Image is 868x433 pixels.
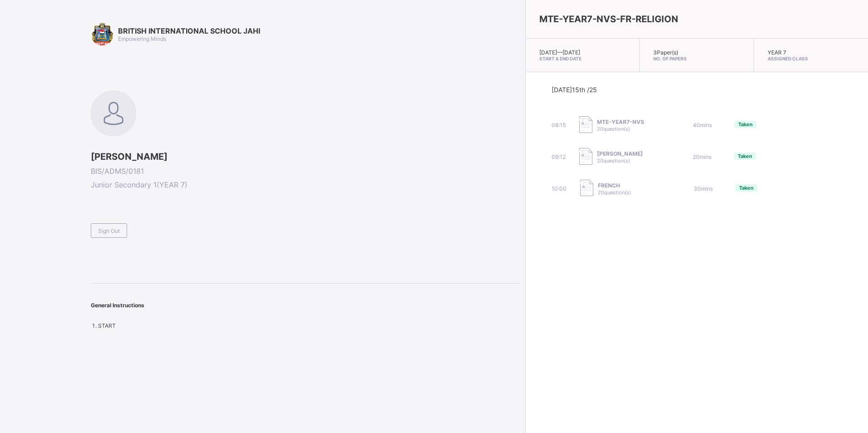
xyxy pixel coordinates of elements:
[738,153,752,159] span: Taken
[552,185,567,192] span: 10:00
[579,148,592,165] img: take_paper.cd97e1aca70de81545fe8e300f84619e.svg
[694,185,713,192] span: 30 mins
[597,118,644,125] span: MTE-YEAR7-NVS
[91,167,521,176] span: BIS/ADMS/0181
[118,26,260,35] span: BRITISH INTERNATIONAL SCHOOL JAHI
[597,150,643,157] span: [PERSON_NAME]
[768,56,854,61] span: Assigned Class
[91,180,521,189] span: Junior Secondary 1 ( YEAR 7 )
[598,182,631,189] span: FRENCH
[91,151,521,162] span: [PERSON_NAME]
[539,49,580,56] span: [DATE] — [DATE]
[579,116,592,133] img: take_paper.cd97e1aca70de81545fe8e300f84619e.svg
[653,49,678,56] span: 3 Paper(s)
[693,122,712,128] span: 40 mins
[597,126,630,132] span: 20 question(s)
[552,122,566,128] span: 08:15
[552,86,597,93] span: [DATE] 15th /25
[118,35,166,42] span: Empowering Minds
[539,56,626,61] span: Start & End Date
[580,180,593,197] img: take_paper.cd97e1aca70de81545fe8e300f84619e.svg
[738,121,753,128] span: Taken
[739,185,754,191] span: Taken
[597,157,630,164] span: 20 question(s)
[693,153,711,160] span: 20 mins
[598,189,631,196] span: 20 question(s)
[98,227,120,234] span: Sign Out
[768,49,786,56] span: YEAR 7
[98,322,116,329] span: START
[91,302,144,309] span: General Instructions
[552,153,566,160] span: 09:12
[653,56,740,61] span: No. of Papers
[539,14,678,25] span: MTE-YEAR7-NVS-FR-RELIGION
